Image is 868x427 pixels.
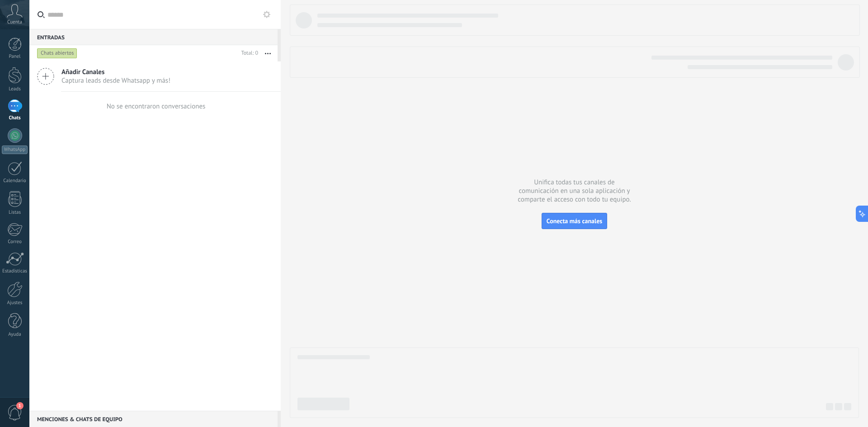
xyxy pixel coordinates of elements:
div: Ayuda [2,332,28,338]
div: WhatsApp [2,145,28,154]
span: Añadir Canales [61,68,170,76]
div: No se encontraron conversaciones [107,102,206,111]
div: Ajustes [2,300,28,306]
span: Conecta más canales [547,217,602,225]
span: Captura leads desde Whatsapp y más! [61,76,170,85]
div: Correo [2,239,28,245]
div: Chats [2,115,28,121]
span: Cuenta [7,19,22,25]
div: Panel [2,54,28,60]
div: Menciones & Chats de equipo [29,411,278,427]
div: Chats abiertos [37,48,77,59]
div: Calendario [2,178,28,184]
button: Conecta más canales [542,213,607,229]
div: Leads [2,86,28,92]
span: 1 [16,402,24,409]
div: Listas [2,210,28,216]
div: Total: 0 [238,49,258,58]
div: Estadísticas [2,268,28,274]
div: Entradas [29,29,278,45]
